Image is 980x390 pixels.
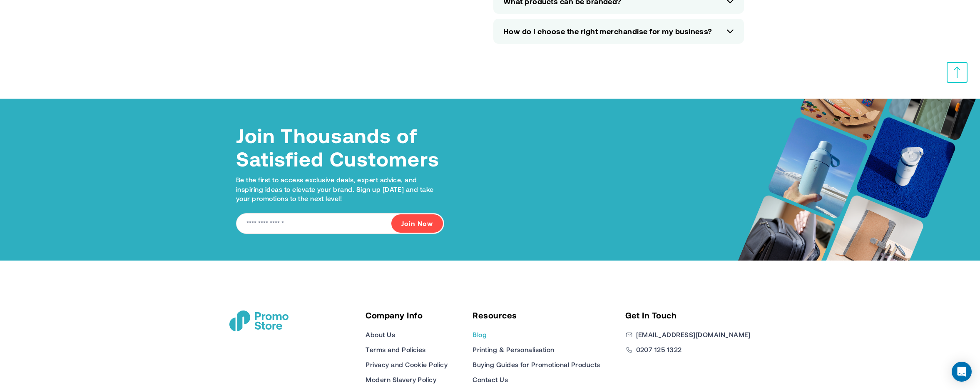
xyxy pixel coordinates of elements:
[473,330,487,340] a: Blog
[636,330,751,340] a: [EMAIL_ADDRESS][DOMAIN_NAME]
[236,175,444,203] p: Be the first to access exclusive deals, expert advice, and inspiring ideas to elevate your brand....
[366,375,436,385] a: Modern Slavery Policy
[391,214,443,233] button: Join Now
[636,345,682,355] a: 0207 125 1322
[473,311,600,320] h5: Resources
[229,311,289,331] a: store logo
[625,346,633,353] img: Phone
[366,345,426,355] a: Terms and Policies
[366,360,448,370] a: Privacy and Cookie Policy
[473,375,508,385] a: Contact Us
[625,311,751,320] h5: Get In Touch
[473,360,600,370] a: Buying Guides for Promotional Products
[366,330,395,340] a: About Us
[625,331,633,338] img: Email
[229,311,289,331] img: Promotional Merchandise
[236,124,444,170] h4: Join Thousands of Satisfied Customers
[366,311,448,320] h5: Company Info
[473,345,554,355] a: Printing & Personalisation
[952,362,972,382] div: Open Intercom Messenger
[503,25,712,37] span: How do I choose the right merchandise for my business?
